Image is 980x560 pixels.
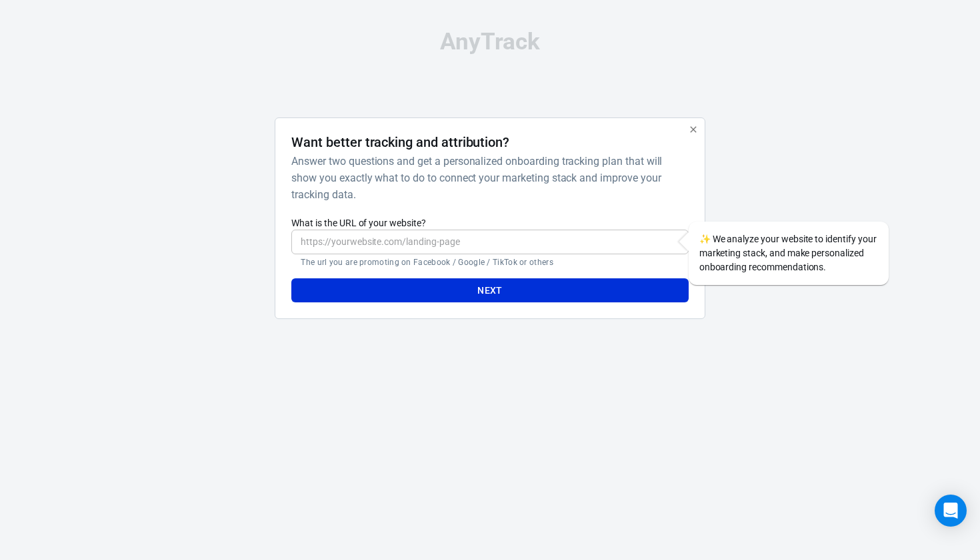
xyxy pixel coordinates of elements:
[291,134,509,150] h4: Want better tracking and attribution?
[157,30,823,53] div: AnyTrack
[291,230,688,254] input: https://yourwebsite.com/landing-page
[689,222,889,285] div: We analyze your website to identify your marketing stack, and make personalized onboarding recomm...
[291,216,688,230] label: What is the URL of your website?
[699,234,711,244] span: sparkles
[291,153,683,203] h6: Answer two questions and get a personalized onboarding tracking plan that will show you exactly w...
[291,278,688,303] button: Next
[301,257,679,268] p: The url you are promoting on Facebook / Google / TikTok or others
[935,495,967,527] div: Open Intercom Messenger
